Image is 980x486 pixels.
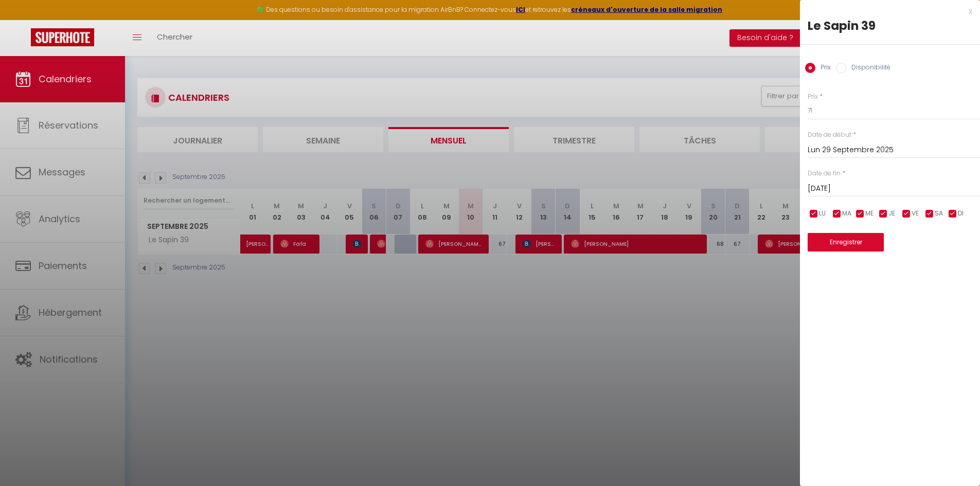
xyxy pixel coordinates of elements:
span: DI [958,209,964,219]
span: MA [842,209,851,219]
label: Disponibilité [846,63,890,74]
label: Prix [808,92,818,102]
span: JE [888,209,895,219]
span: VE [912,209,919,219]
label: Prix [815,63,831,74]
span: LU [819,209,826,219]
div: Le Sapin 39 [808,17,972,34]
span: ME [865,209,874,219]
label: Date de début [808,130,851,140]
button: Enregistrer [808,233,884,251]
div: x [800,5,972,17]
span: SA [935,209,943,219]
button: Ouvrir le widget de chat LiveChat [8,4,39,35]
label: Date de fin [808,169,841,178]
